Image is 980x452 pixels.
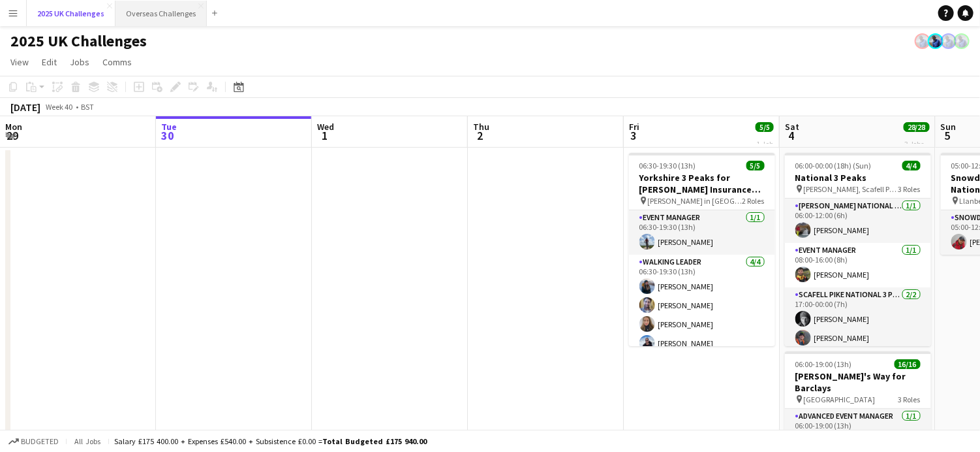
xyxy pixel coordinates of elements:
[785,370,931,394] h3: [PERSON_NAME]'s Way for Barclays
[904,133,929,143] div: 3 Jobs
[904,122,930,132] span: 28/28
[42,56,57,68] span: Edit
[743,196,765,206] span: 2 Roles
[639,161,696,170] span: 06:30-19:30 (13h)
[939,128,957,143] span: 5
[7,434,61,449] button: Budgeted
[804,395,876,404] span: [GEOGRAPHIC_DATA]
[756,122,774,132] span: 5/5
[629,210,775,255] app-card-role: Event Manager1/106:30-19:30 (13h)[PERSON_NAME]
[471,128,489,143] span: 2
[37,54,62,71] a: Edit
[10,31,147,51] h1: 2025 UK Challenges
[795,161,872,170] span: 06:00-00:00 (18h) (Sun)
[97,54,137,71] a: Comms
[5,54,34,71] a: View
[5,121,22,133] span: Mon
[941,121,957,133] span: Sun
[72,436,103,446] span: All jobs
[746,161,765,170] span: 5/5
[115,1,207,26] button: Overseas Challenges
[161,121,177,133] span: Tue
[322,436,427,446] span: Total Budgeted £175 940.00
[898,184,921,194] span: 3 Roles
[159,128,177,143] span: 30
[81,102,94,112] div: BST
[21,437,59,446] span: Budgeted
[627,128,639,143] span: 3
[941,33,957,49] app-user-avatar: Andy Baker
[915,33,930,49] app-user-avatar: Andy Baker
[102,56,132,68] span: Comms
[629,121,639,133] span: Fri
[785,287,931,351] app-card-role: Scafell Pike National 3 Peaks Walking Leader2/217:00-00:00 (7h)[PERSON_NAME][PERSON_NAME]
[43,102,76,112] span: Week 40
[785,153,931,346] app-job-card: 06:00-00:00 (18h) (Sun)4/4National 3 Peaks [PERSON_NAME], Scafell Pike and Snowdon3 Roles[PERSON_...
[629,255,775,356] app-card-role: Walking Leader4/406:30-19:30 (13h)[PERSON_NAME][PERSON_NAME][PERSON_NAME][PERSON_NAME]
[114,436,427,446] div: Salary £175 400.00 + Expenses £540.00 + Subsistence £0.00 =
[785,243,931,287] app-card-role: Event Manager1/108:00-16:00 (8h)[PERSON_NAME]
[895,359,921,369] span: 16/16
[65,54,95,71] a: Jobs
[10,56,29,68] span: View
[785,199,931,243] app-card-role: [PERSON_NAME] National 3 Peaks Walking Leader1/106:00-12:00 (6h)[PERSON_NAME]
[756,133,773,143] div: 1 Job
[783,128,799,143] span: 4
[70,56,89,68] span: Jobs
[3,128,22,143] span: 29
[795,359,852,369] span: 06:00-19:00 (13h)
[954,33,970,49] app-user-avatar: Andy Baker
[928,33,943,49] app-user-avatar: Andy Baker
[902,161,921,170] span: 4/4
[785,172,931,184] h3: National 3 Peaks
[27,1,115,26] button: 2025 UK Challenges
[10,101,40,114] div: [DATE]
[648,196,743,206] span: [PERSON_NAME] in [GEOGRAPHIC_DATA]
[629,172,775,195] h3: Yorkshire 3 Peaks for [PERSON_NAME] Insurance Group
[898,395,921,404] span: 3 Roles
[317,121,334,133] span: Wed
[315,128,334,143] span: 1
[473,121,489,133] span: Thu
[785,121,799,133] span: Sat
[804,184,898,194] span: [PERSON_NAME], Scafell Pike and Snowdon
[629,153,775,346] app-job-card: 06:30-19:30 (13h)5/5Yorkshire 3 Peaks for [PERSON_NAME] Insurance Group [PERSON_NAME] in [GEOGRAP...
